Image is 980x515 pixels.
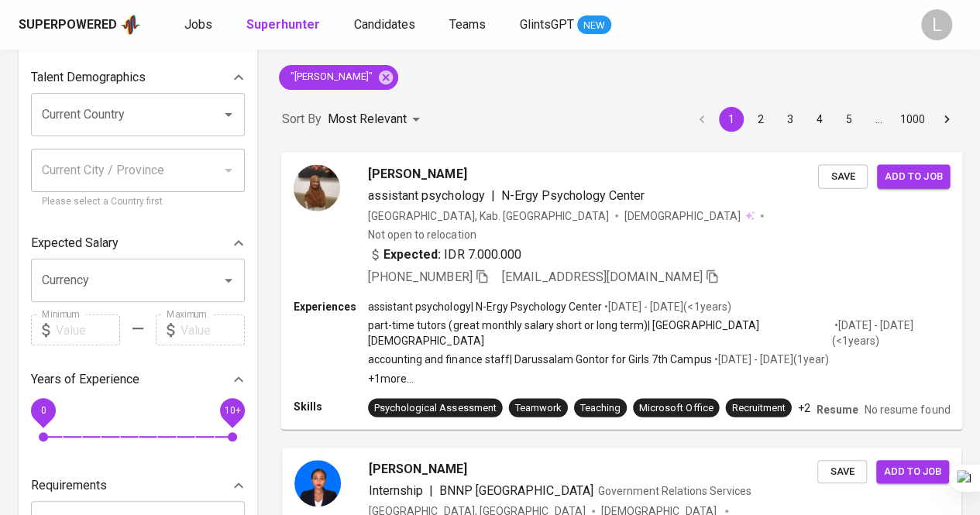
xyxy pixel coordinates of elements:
a: GlintsGPT NEW [520,15,611,35]
div: [GEOGRAPHIC_DATA], Kab. [GEOGRAPHIC_DATA] [368,208,609,223]
p: Not open to relocation [368,226,476,242]
p: • [DATE] - [DATE] ( <1 years ) [602,299,731,314]
span: | [429,482,433,500]
p: Talent Demographics [31,68,146,87]
span: 0 [40,405,46,416]
div: Years of Experience [31,364,245,395]
p: Please select a Country first [42,194,234,210]
button: Go to page 2 [748,107,773,132]
div: Superpowered [19,16,117,34]
span: Save [826,167,860,185]
button: Save [818,164,868,188]
button: Open [218,270,239,291]
p: Skills [294,398,368,414]
a: Jobs [184,15,215,35]
span: assistant psychology [368,187,484,202]
a: Superpoweredapp logo [19,13,141,36]
button: Go to page 5 [837,107,861,132]
div: Requirements [31,470,245,501]
span: Add to job [884,463,941,481]
p: No resume found [865,401,950,417]
span: [PERSON_NAME] [369,460,467,479]
input: Value [56,314,120,345]
p: Requirements [31,476,107,495]
div: … [866,112,891,127]
p: • [DATE] - [DATE] ( 1 year ) [711,352,828,367]
p: +2 [798,400,810,415]
button: Go to next page [934,107,959,132]
input: Value [181,314,245,345]
p: +1 more ... [368,370,950,386]
span: [PERSON_NAME] [368,164,466,183]
button: Add to job [876,460,949,484]
p: Most Relevant [328,110,407,129]
div: Expected Salary [31,228,245,259]
span: 10+ [224,405,240,416]
div: Recruitment [731,400,785,415]
p: Years of Experience [31,370,139,389]
div: Talent Demographics [31,62,245,93]
b: Superhunter [246,17,320,32]
span: BNNP [GEOGRAPHIC_DATA] [439,483,593,498]
div: Microsoft Office [639,400,713,415]
img: app logo [120,13,141,36]
button: Go to page 4 [807,107,832,132]
p: Expected Salary [31,234,119,252]
button: Open [218,104,239,125]
span: Save [825,463,859,481]
p: Resume [817,401,858,417]
span: N-Ergy Psychology Center [501,187,645,202]
button: Go to page 3 [778,107,803,132]
a: Teams [449,15,489,35]
span: GlintsGPT [520,17,574,32]
div: IDR 7.000.000 [368,245,521,263]
img: ec7459af86c12d4859e0936d2b4f6297.jpg [294,164,340,211]
p: Sort By [282,110,322,129]
nav: pagination navigation [687,107,961,132]
span: Teams [449,17,486,32]
p: part-time tutors (great monthly salary short or long term) | [GEOGRAPHIC_DATA][DEMOGRAPHIC_DATA] [368,318,832,348]
button: Add to job [877,164,950,188]
div: Teaching [580,400,621,415]
span: NEW [577,18,611,33]
button: Go to page 1000 [896,107,930,132]
div: Most Relevant [328,105,425,134]
p: • [DATE] - [DATE] ( <1 years ) [832,318,950,348]
b: Expected: [383,245,441,263]
p: accounting and finance staff | Darussalam Gontor for Girls 7th Campus [368,352,711,367]
a: Candidates [354,15,418,35]
span: "[PERSON_NAME]" [279,70,382,84]
span: [EMAIL_ADDRESS][DOMAIN_NAME] [502,269,703,283]
span: | [490,186,494,204]
button: Save [817,460,867,484]
span: Government Relations Services [598,485,751,497]
span: Internship [369,483,423,498]
span: Jobs [184,17,212,32]
span: Add to job [885,167,942,185]
p: Experiences [294,299,368,314]
div: "[PERSON_NAME]" [279,65,398,90]
span: [PHONE_NUMBER] [368,269,472,283]
button: page 1 [719,107,744,132]
img: 5b1f067e45a4dde193870821f9cb53a0.png [294,460,341,506]
div: L [921,9,952,40]
a: Superhunter [246,15,323,35]
a: [PERSON_NAME]assistant psychology|N-Ergy Psychology Center[GEOGRAPHIC_DATA], Kab. [GEOGRAPHIC_DAT... [282,153,961,429]
span: [DEMOGRAPHIC_DATA] [624,208,742,223]
div: Teamwork [515,400,562,415]
span: Candidates [354,17,415,32]
div: Psychological Assessment [374,400,496,415]
p: assistant psychology | N-Ergy Psychology Center [368,299,602,314]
